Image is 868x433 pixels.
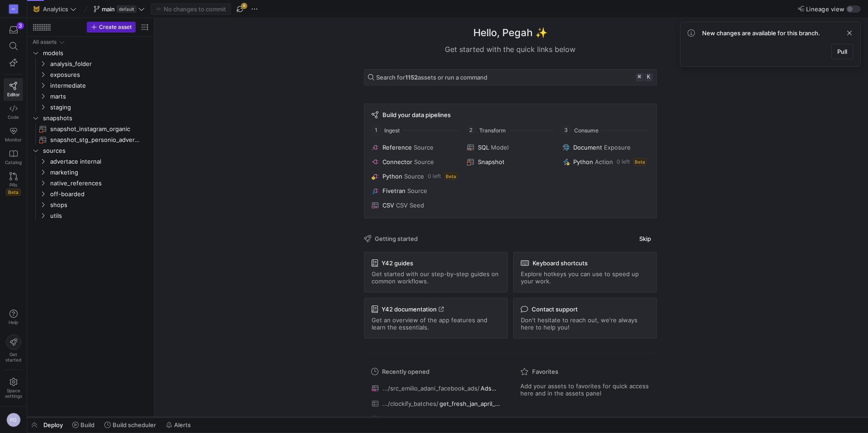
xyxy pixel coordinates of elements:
div: Press SPACE to select this row. [31,178,150,188]
button: .../lexoffice/detailed_invoices_2025 [369,413,502,425]
span: Get an overview of the app features and learn the essentials. [372,316,500,331]
span: Deploy [43,421,63,428]
button: 3 [4,22,23,38]
button: ReferenceSource [370,142,460,153]
span: 0 left [428,173,441,179]
span: Python [573,158,593,165]
span: shops [50,200,149,210]
span: .../clockify_batches/ [382,400,439,407]
button: ConnectorSource [370,156,460,167]
button: FivetranSource [370,185,460,196]
span: off-boarded [50,189,149,199]
span: 🐱 [33,6,39,12]
h1: Hello, Pegah ✨ [473,25,547,40]
button: Skip [633,233,657,245]
button: CSVCSV Seed [370,200,460,211]
span: PRs [9,182,17,188]
a: Y42 documentationGet an overview of the app features and learn the essentials. [364,298,508,339]
button: Help [4,306,23,329]
strong: 1152 [405,74,418,81]
span: Alerts [174,421,191,428]
span: Beta [6,188,21,196]
span: Python [382,173,402,180]
div: Press SPACE to select this row. [31,113,150,123]
span: native_references [50,178,149,188]
span: 0 left [617,159,630,165]
button: Getstarted [4,331,23,366]
div: Press SPACE to select this row. [31,123,150,134]
span: Fivetran [382,187,406,194]
span: Lineage view [806,5,844,13]
div: Press SPACE to select this row. [31,80,150,91]
span: Reference [382,144,412,151]
div: AV [9,5,18,14]
button: .../src_emilio_adani_facebook_ads/AdsCustomIncremental [369,382,502,394]
div: All assets [33,39,57,45]
button: PythonSource0 leftBeta [370,171,460,182]
button: DocumentExposure [561,142,651,153]
span: staging [50,102,149,113]
span: Don't hesitate to reach out, we're always here to help you! [521,316,649,331]
span: Build scheduler [113,421,156,428]
div: Press SPACE to select this row. [31,58,150,69]
span: Connector [382,158,412,165]
span: Build your data pipelines [382,111,451,118]
span: Model [491,144,509,151]
button: Snapshot [465,156,555,167]
div: 3 [17,22,24,29]
span: analysis_folder [50,59,149,69]
span: sources [43,146,149,156]
div: Press SPACE to select this row. [31,210,150,221]
button: Build scheduler [100,417,160,433]
button: PythonAction0 leftBeta [561,156,651,167]
span: Getting started [375,235,418,242]
span: Document [573,144,602,151]
span: models [43,48,149,58]
div: Press SPACE to select this row. [31,47,150,58]
span: Code [8,114,19,120]
a: PRsBeta [4,169,23,199]
span: Source [407,187,427,194]
span: Add your assets to favorites for quick access here and in the assets panel [520,382,650,397]
span: Contact support [532,306,578,313]
div: Press SPACE to select this row. [31,91,150,102]
span: New changes are available for this branch. [702,29,820,37]
button: maindefault [91,3,147,15]
span: Editor [7,92,20,97]
div: Press SPACE to select this row. [31,167,150,178]
span: Exposure [604,144,631,151]
span: Catalog [5,160,22,165]
button: Create asset [87,22,136,33]
kbd: ⌘ [636,73,644,81]
button: Alerts [162,417,195,433]
button: Pull [831,44,853,59]
span: Source [414,144,434,151]
span: Get started with our step-by-step guides on common workflows. [372,270,500,285]
span: Favorites [532,368,558,375]
button: Build [68,417,99,433]
kbd: k [645,73,653,81]
div: Press SPACE to select this row. [31,188,150,199]
span: snapshot_instagram_organic​​​​​​​ [50,124,140,134]
span: Space settings [5,388,22,399]
span: CSV Seed [396,202,424,209]
div: Press SPACE to select this row. [31,69,150,80]
div: Get started with the quick links below [364,44,657,55]
span: get_fresh_jan_april_time_entries [439,400,500,407]
span: AdsCustomIncremental [481,385,500,392]
button: PG [4,410,23,429]
div: Press SPACE to select this row. [31,37,150,47]
span: marts [50,91,149,102]
a: snapshot_stg_personio_advertace__employees​​​​​​​ [31,134,150,145]
span: SQL [478,144,489,151]
span: Explore hotkeys you can use to speed up your work. [521,270,649,285]
span: Search for assets or run a command [376,74,487,81]
span: Skip [639,235,651,242]
div: Press SPACE to select this row. [31,102,150,113]
div: Press SPACE to select this row. [31,199,150,210]
span: .../src_emilio_adani_facebook_ads/ [382,385,480,392]
button: Search for1152assets or run a command⌘k [364,69,657,85]
span: snapshot_stg_personio_advertace__employees​​​​​​​ [50,135,140,145]
span: utils [50,211,149,221]
span: Action [595,158,613,165]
